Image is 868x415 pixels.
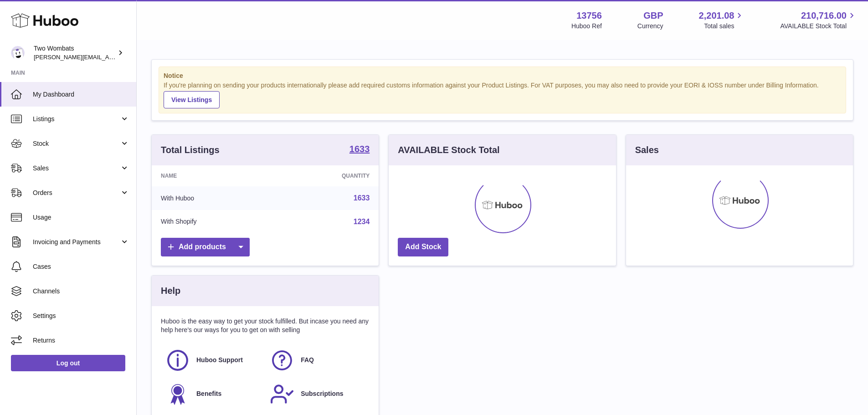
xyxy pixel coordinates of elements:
[33,189,120,197] span: Orders
[398,144,499,156] h3: AVAILABLE Stock Total
[354,218,370,225] a: 1234
[699,10,734,22] span: 2,201.08
[152,210,274,234] td: With Shopify
[164,81,841,108] div: If you're planning on sending your products internationally please add required customs informati...
[301,389,343,398] span: Subscriptions
[164,72,841,80] strong: Notice
[165,382,261,406] a: Benefits
[270,348,365,373] a: FAQ
[152,165,274,186] th: Name
[780,22,857,31] span: AVAILABLE Stock Total
[354,194,370,202] a: 1633
[349,144,370,155] a: 1633
[704,22,745,31] span: Total sales
[33,336,129,345] span: Returns
[635,144,659,156] h3: Sales
[33,164,120,173] span: Sales
[398,238,448,256] a: Add Stock
[165,348,261,373] a: Huboo Support
[11,46,25,60] img: adam.randall@twowombats.com
[699,10,745,31] a: 2,201.08 Total sales
[164,91,220,108] a: View Listings
[161,317,370,334] p: Huboo is the easy way to get your stock fulfilled. But incase you need any help here's our ways f...
[780,10,857,31] a: 210,716.00 AVAILABLE Stock Total
[33,262,129,271] span: Cases
[152,186,274,210] td: With Huboo
[11,355,125,371] a: Log out
[34,53,231,61] span: [PERSON_NAME][EMAIL_ADDRESS][PERSON_NAME][DOMAIN_NAME]
[274,165,379,186] th: Quantity
[33,238,120,246] span: Invoicing and Payments
[33,287,129,296] span: Channels
[161,285,180,297] h3: Help
[33,90,129,99] span: My Dashboard
[801,10,847,22] span: 210,716.00
[643,10,663,22] strong: GBP
[349,144,370,154] strong: 1633
[33,139,120,148] span: Stock
[34,44,116,61] div: Two Wombats
[301,356,314,364] span: FAQ
[196,356,243,364] span: Huboo Support
[33,312,129,320] span: Settings
[571,22,602,31] div: Huboo Ref
[270,382,365,406] a: Subscriptions
[196,389,221,398] span: Benefits
[576,10,602,22] strong: 13756
[161,238,250,256] a: Add products
[637,22,663,31] div: Currency
[33,115,120,123] span: Listings
[161,144,220,156] h3: Total Listings
[33,213,129,222] span: Usage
